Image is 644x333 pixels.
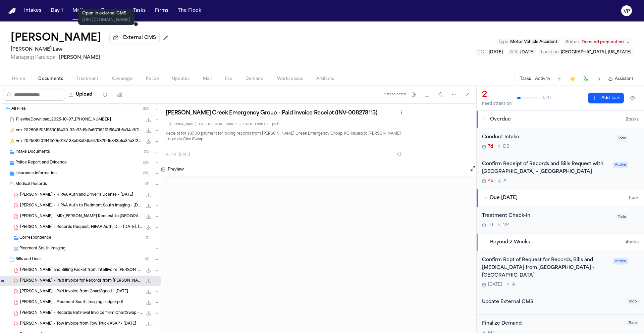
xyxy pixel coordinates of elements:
span: V P [503,223,509,228]
span: vm-20250815131953018400-33e93d9dfa6f7982f215843b6a34e3f2.wav [16,128,143,134]
button: Edit Location: Hampton, Georgia [539,49,633,56]
button: Inspect [393,148,406,160]
button: Matters [70,5,94,17]
div: Open task: Confirm Receipt of Records and Bills Request with Piedmont Hospital - Fayetteville [477,155,644,189]
span: Fax [225,76,232,82]
span: Status: [566,40,580,45]
div: Open task: Conduct Intake [477,128,644,155]
span: [PERSON_NAME] - Piedmont South Imaging Ledger.pdf [20,300,123,305]
span: [PERSON_NAME] [59,55,100,60]
span: Home [12,76,25,82]
span: Workspaces [277,76,303,82]
span: vm-20250820194151050137-33e93d9dfa6f7982f215843b6a34e3f2.wav [16,139,143,144]
span: A [512,282,515,287]
span: ( 29 ) [143,161,149,164]
span: Insurance Information [15,171,57,177]
span: Medical Records [15,182,47,187]
button: Download vm-20250815131953018400-33e93d9dfa6f7982f215843b6a34e3f2.wav [145,127,152,134]
div: Open task: Update External CMS [477,293,644,315]
button: Edit matter name [11,32,101,44]
button: Upload [65,89,96,101]
span: [PERSON_NAME] and Billing Packet from Intellivo re [PERSON_NAME] Creek Emergency Group - [DATE] [20,268,143,273]
span: [GEOGRAPHIC_DATA], [US_STATE] [561,50,631,54]
button: Download K. Massengale - Paid Invoice from ChartSquad - 10.13.25 [145,288,152,295]
button: Due [DATE]1task [477,189,644,207]
button: Tasks [130,5,148,17]
span: Correspondence [19,235,51,241]
p: Open in external CMS [82,11,130,16]
p: [URL][DOMAIN_NAME] [82,17,130,23]
button: Download vm-20250820194151050137-33e93d9dfa6f7982f215843b6a34e3f2.wav [145,138,152,145]
h3: [PERSON_NAME] Creek Emergency Group - Paid Invoice Receipt (INV-008278113) [166,110,377,116]
span: Type : [498,40,509,44]
button: Edit Type: Motor Vehicle Accident [496,39,559,45]
button: Hide completed tasks (⌘⇧H) [627,93,639,103]
span: [PERSON_NAME] - Records Request, HIPAA Auth, DL - [DATE], [DATE] [20,225,143,230]
span: Police Report and Evidence [15,160,67,166]
button: Download K. Massengale - HIPAA Auth to Piedmont South Imaging - 8.11.25 [145,202,152,209]
button: Overview [98,5,126,17]
span: Active [613,258,628,265]
span: [PERSON_NAME] - MR/[PERSON_NAME] Request to [GEOGRAPHIC_DATA] - [DATE] [20,214,143,220]
span: Mail [203,76,212,82]
button: Add Task [588,93,624,103]
button: Day 1 [48,5,66,17]
span: 4d [488,178,493,184]
span: [PERSON_NAME] - Paid Invoice for Records from [PERSON_NAME] Creek Emergency Group - [DATE] [20,278,143,284]
span: [PERSON_NAME] - Records Retrieval Invoice from ChartSwap - [DATE] [20,311,143,316]
span: Documents [38,76,63,82]
button: Open preview [470,165,476,174]
span: 2.3 KB [166,152,176,157]
button: The Flock [175,5,204,17]
div: Finalize Demand [482,320,623,328]
span: Demand [246,76,264,82]
div: Confirm Receipt of Records and Bills Request with [GEOGRAPHIC_DATA] - [GEOGRAPHIC_DATA] [482,160,609,176]
button: Assistant [608,76,633,82]
button: Tasks [520,76,531,82]
span: SOL : [509,50,519,54]
span: External CMS [123,35,156,41]
span: Beyond 2 Weeks [490,239,530,246]
span: Police [146,76,159,82]
span: [PERSON_NAME] - Tow Invoice from Tow Truck ASAP - [DATE] [20,321,136,327]
span: 1 task [629,195,639,201]
span: All Files [11,106,26,112]
button: Edit DOL: 2025-07-25 [475,49,505,56]
span: FilevineDownload_2025-10-07_[PHONE_NUMBER] [16,117,111,123]
span: Artifacts [316,76,334,82]
button: Edit SOL: 2025-07-25 [507,49,536,56]
button: Open preview [470,165,476,172]
span: [PERSON_NAME] - Paid Invoice from ChartSquad - [DATE] [20,289,128,295]
button: Download K. Massengale - Records Retrieval Invoice from ChartSwap - 10.9.25 [145,310,152,317]
button: Download FilevineDownload_2025-10-07_17-02-13-826 [145,116,152,123]
span: Bills and Liens [15,257,42,263]
span: DOL : [477,50,488,54]
span: Managing Paralegal: [11,55,58,60]
span: [DATE] [489,50,503,54]
div: Open task: Treatment Check-In [477,207,644,233]
span: D B [503,144,509,149]
span: Active [613,162,628,168]
span: A [503,178,506,184]
button: Firms [152,5,171,17]
button: Intakes [21,5,44,17]
span: Todo [627,320,639,326]
span: Piedmont South Imaging [19,246,65,252]
span: Todo [616,135,628,142]
div: Open task: Confirm Rcpt of Request for Records, Bills and Radiology from Piedmont Hospital - Faye... [477,251,644,293]
span: Due [DATE] [490,195,518,201]
span: Todo [616,214,628,220]
p: Receipt for $37.00 payment for billing records from [PERSON_NAME] Creek Emergency Group, PC, issu... [166,131,406,143]
a: Home [8,8,16,14]
span: ( 13 ) [144,150,149,154]
span: [DATE] [488,282,502,287]
button: Beyond 2 Weeks4tasks [477,234,644,251]
span: 7d [488,223,493,228]
button: Download K. Massengale - HIPAA Auth and Driver's License - 8.11.25 [145,192,152,198]
span: Demand preparation [582,40,624,45]
button: Download K. Massengale - Tow Invoice from Tow Truck ASAP - 8.21.25 [145,321,152,327]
